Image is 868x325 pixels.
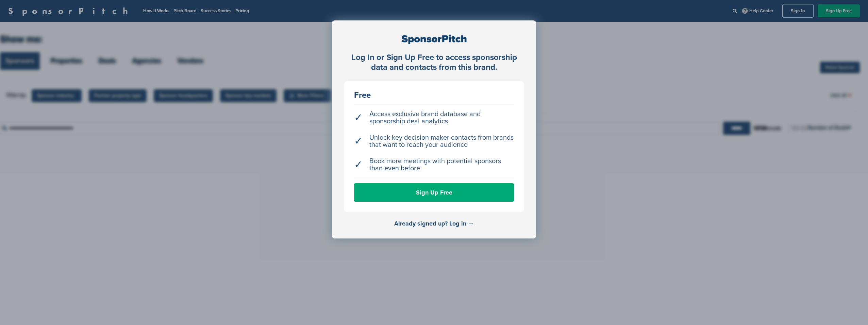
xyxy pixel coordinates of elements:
a: Sign Up Free [354,183,514,202]
div: Log In or Sign Up Free to access sponsorship data and contacts from this brand. [344,53,524,73]
div: Free [354,91,514,99]
span: ✓ [354,138,363,145]
span: ✓ [354,161,363,168]
li: Book more meetings with potential sponsors than even before [354,154,514,175]
a: Already signed up? Log in → [394,220,474,227]
li: Access exclusive brand database and sponsorship deal analytics [354,107,514,128]
span: ✓ [354,114,363,121]
li: Unlock key decision maker contacts from brands that want to reach your audience [354,131,514,152]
